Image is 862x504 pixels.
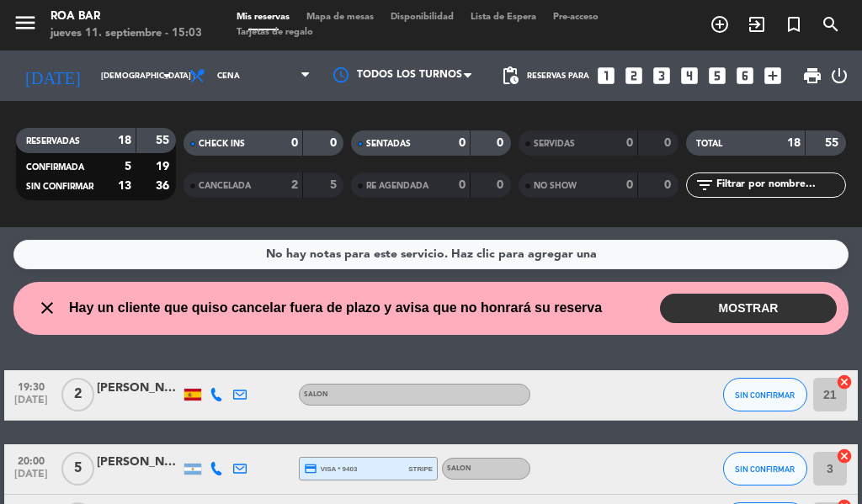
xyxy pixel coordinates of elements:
[97,379,181,398] div: [PERSON_NAME]
[784,14,804,34] i: turned_in_not
[366,182,428,190] span: RE AGENDADA
[10,469,52,488] span: [DATE]
[545,13,607,22] span: Pre-acceso
[304,462,357,475] span: visa * 9403
[61,378,94,411] span: 2
[500,66,520,86] span: pending_actions
[706,65,728,87] i: looks_5
[527,72,589,81] span: Reservas para
[651,65,673,87] i: looks_3
[710,14,730,34] i: add_circle_outline
[825,137,842,149] strong: 55
[715,176,845,194] input: Filtrar por nombre...
[199,182,251,190] span: CANCELADA
[37,298,57,318] i: close
[199,140,245,148] span: CHECK INS
[228,13,298,22] span: Mis reservas
[696,140,722,148] span: TOTAL
[51,8,202,25] div: ROA BAR
[836,374,853,390] i: cancel
[13,59,93,93] i: [DATE]
[304,391,328,398] span: SALON
[304,462,317,475] i: credit_card
[623,65,645,87] i: looks_two
[735,464,795,474] span: SIN CONFIRMAR
[10,395,52,414] span: [DATE]
[694,175,715,195] i: filter_list
[408,464,433,475] span: stripe
[26,183,93,191] span: SIN CONFIRMAR
[330,179,340,191] strong: 5
[723,452,807,485] button: SIN CONFIRMAR
[678,65,700,87] i: looks_4
[51,25,202,42] div: jueves 11. septiembre - 15:03
[829,66,849,86] i: power_settings_new
[13,10,38,35] i: menu
[298,13,382,22] span: Mapa de mesas
[660,294,837,323] button: MOSTRAR
[330,137,340,149] strong: 0
[447,465,471,472] span: SALON
[26,137,80,146] span: RESERVADAS
[735,390,795,400] span: SIN CONFIRMAR
[664,179,674,191] strong: 0
[291,137,298,149] strong: 0
[61,452,94,485] span: 5
[821,14,841,34] i: search
[13,10,38,41] button: menu
[69,297,602,319] span: Hay un cliente que quiso cancelar fuera de plazo y avisa que no honrará su reserva
[156,161,173,172] strong: 19
[747,14,767,34] i: exit_to_app
[291,179,298,191] strong: 2
[723,378,807,411] button: SIN CONFIRMAR
[217,72,240,81] span: Cena
[664,137,674,149] strong: 0
[228,28,322,37] span: Tarjetas de regalo
[97,453,181,472] div: [PERSON_NAME]
[836,448,853,464] i: cancel
[787,137,801,149] strong: 18
[734,65,756,87] i: looks_6
[366,140,411,148] span: SENTADAS
[626,179,633,191] strong: 0
[462,13,545,22] span: Lista de Espera
[10,376,52,395] span: 19:30
[10,450,52,470] span: 20:00
[382,13,462,22] span: Disponibilidad
[157,66,177,86] i: arrow_drop_down
[534,182,577,190] span: NO SHOW
[266,245,597,264] div: No hay notas para este servicio. Haz clic para agregar una
[118,135,131,146] strong: 18
[762,65,784,87] i: add_box
[829,50,849,101] div: LOG OUT
[26,163,84,172] span: CONFIRMADA
[459,137,466,149] strong: 0
[802,66,822,86] span: print
[125,161,131,172] strong: 5
[626,137,633,149] strong: 0
[595,65,617,87] i: looks_one
[156,180,173,192] strong: 36
[156,135,173,146] strong: 55
[459,179,466,191] strong: 0
[118,180,131,192] strong: 13
[534,140,575,148] span: SERVIDAS
[497,179,507,191] strong: 0
[497,137,507,149] strong: 0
